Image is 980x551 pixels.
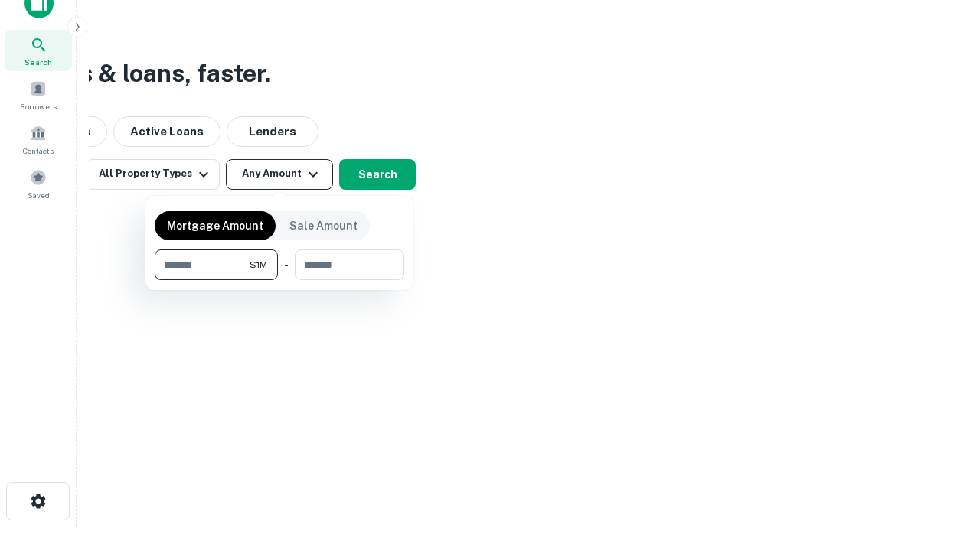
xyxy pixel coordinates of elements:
[284,249,289,280] div: -
[289,217,358,234] p: Sale Amount
[167,217,263,234] p: Mortgage Amount
[903,429,980,502] iframe: Chat Widget
[250,258,267,272] span: $1M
